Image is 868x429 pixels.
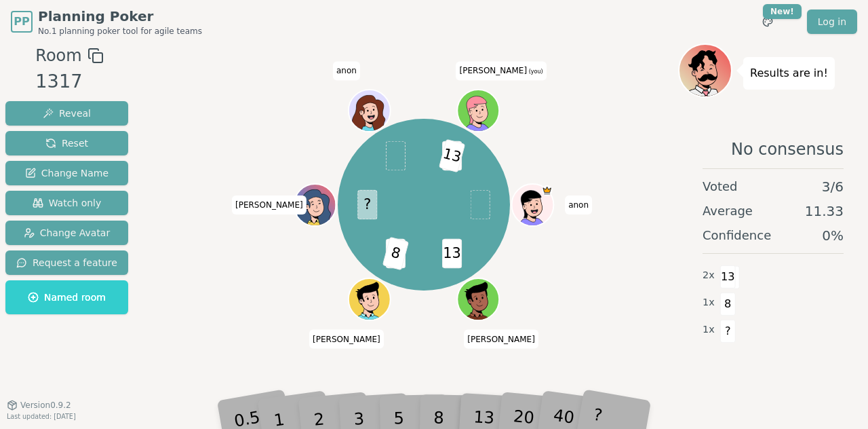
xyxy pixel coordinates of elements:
div: 1317 [35,68,103,96]
span: Average [703,202,753,221]
span: 8 [720,293,736,316]
span: Click to change your name [456,61,546,80]
button: Change Name [5,161,128,185]
button: Change Avatar [5,221,128,245]
a: Log in [807,10,857,34]
button: Reset [5,131,128,155]
span: 1 x [703,295,715,310]
span: Named room [28,291,106,304]
span: No.1 planning poker tool for agile teams [38,26,202,37]
span: 2 x [703,268,715,283]
p: Results are in! [750,64,828,83]
span: Change Avatar [24,226,111,240]
span: 3 / 6 [822,177,844,196]
span: 1 x [703,322,715,337]
span: Confidence [703,226,771,245]
span: 0 % [822,226,844,245]
span: 13 [720,265,736,288]
span: Click to change your name [565,195,592,214]
span: Room [35,43,81,68]
span: No consensus [731,138,844,160]
span: Watch only [33,196,102,210]
a: PPPlanning PokerNo.1 planning poker tool for agile teams [11,7,202,37]
button: New! [755,10,780,34]
span: anon is the host [542,185,552,195]
span: Click to change your name [464,329,538,348]
button: Click to change your avatar [458,91,498,130]
button: Version0.9.2 [7,400,71,411]
span: 13 [439,139,465,173]
span: ? [357,190,377,220]
span: Request a feature [16,256,117,269]
button: Request a feature [5,250,128,275]
span: Version 0.9.2 [20,400,71,411]
span: Last updated: [DATE] [7,413,76,420]
span: Reset [45,136,88,150]
button: Watch only [5,191,128,215]
span: ? [720,320,736,343]
div: New! [763,4,802,19]
button: Reveal [5,101,128,126]
span: 8 [382,237,409,271]
span: Planning Poker [38,7,202,26]
span: Voted [703,177,738,196]
span: Reveal [43,107,91,120]
span: PP [14,14,29,30]
button: Named room [5,280,128,314]
span: (you) [527,69,543,75]
span: 11.33 [805,202,844,221]
span: Click to change your name [309,329,384,348]
span: Change Name [25,166,108,180]
span: 13 [442,239,462,269]
span: Click to change your name [232,195,307,214]
span: Click to change your name [333,61,360,80]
